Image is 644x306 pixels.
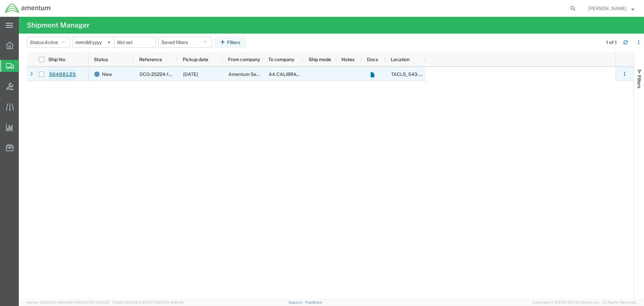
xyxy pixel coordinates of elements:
[27,300,109,304] span: Server: 2025.16.0-9544af67660
[5,3,51,13] img: logo
[112,300,183,304] span: Client: 2025.16.0-8fc0770
[114,37,156,47] input: Not set
[288,300,305,304] a: Support
[391,72,492,77] span: TACLS_543-Clearwater FL
[140,72,183,77] span: DCO-25224-166677
[157,300,183,304] span: [DATE] 10:40:19
[94,57,108,62] span: Status
[588,4,635,12] button: [PERSON_NAME]
[269,72,331,77] span: AA CALIBRATION SERVICES
[341,57,355,62] span: Notes
[183,57,208,62] span: Pickup date
[27,37,70,48] button: Status:Active
[367,57,378,62] span: Docs
[309,57,331,62] span: Ship mode
[305,300,322,304] a: Feedback
[45,40,58,45] span: Active
[588,5,627,12] span: Nathan Davis
[391,57,410,62] span: Location
[214,37,246,48] button: Filters
[49,69,76,80] a: 56468125
[158,37,212,48] button: Saved filters
[102,67,112,81] span: New
[48,57,66,62] span: Ship No.
[228,57,260,62] span: From company
[228,72,279,77] span: Amentum Services, Inc.
[27,17,90,34] h4: Shipment Manager
[533,300,636,305] span: Copyright © [DATE]-[DATE] Agistix Inc., All Rights Reserved
[139,57,162,62] span: Reference
[73,37,114,47] input: Not set
[268,57,294,62] span: To company
[82,300,109,304] span: [DATE] 10:42:29
[183,72,198,77] span: 08/12/2025
[606,39,618,46] div: 1 of 1
[637,75,642,88] span: Filters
